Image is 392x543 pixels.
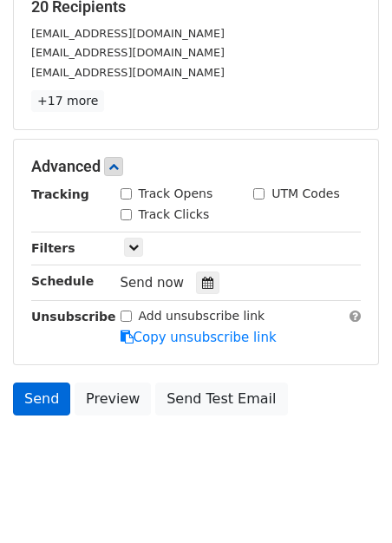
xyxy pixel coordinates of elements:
label: Add unsubscribe link [139,307,265,325]
a: Copy unsubscribe link [121,330,277,345]
label: Track Clicks [139,206,210,224]
a: Preview [75,383,151,415]
a: Send [13,383,70,415]
strong: Tracking [31,187,89,201]
a: Send Test Email [155,383,287,415]
a: +17 more [31,90,104,112]
small: [EMAIL_ADDRESS][DOMAIN_NAME] [31,66,225,79]
strong: Filters [31,241,75,255]
h5: Advanced [31,157,361,176]
label: Track Opens [139,185,213,203]
small: [EMAIL_ADDRESS][DOMAIN_NAME] [31,27,225,40]
iframe: Chat Widget [305,460,392,543]
div: Виджет чата [305,460,392,543]
span: Send now [121,275,185,291]
strong: Unsubscribe [31,310,116,324]
label: UTM Codes [271,185,339,203]
small: [EMAIL_ADDRESS][DOMAIN_NAME] [31,46,225,59]
strong: Schedule [31,274,94,288]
